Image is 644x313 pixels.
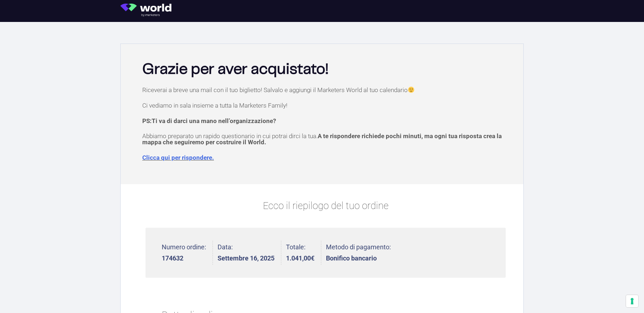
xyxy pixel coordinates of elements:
[311,254,314,262] span: €
[286,254,314,262] bdi: 1.041,00
[326,241,391,265] li: Metodo di pagamento:
[626,295,638,307] button: Le tue preferenze relative al consenso per le tecnologie di tracciamento
[152,117,276,124] span: Ti va di darci una mano nell’organizzazione?
[142,133,509,145] p: Abbiamo preparato un rapido questionario in cui potrai dirci la tua.
[408,87,414,93] img: 🙂
[142,154,214,161] a: Clicca qui per rispondere.
[142,103,509,109] p: Ci vediamo in sala insieme a tutta la Marketers Family!
[142,62,328,77] b: Grazie per aver acquistato!
[218,241,281,265] li: Data:
[146,199,506,213] p: Ecco il riepilogo del tuo ordine
[162,241,213,265] li: Numero ordine:
[142,117,276,124] strong: PS:
[286,241,321,265] li: Totale:
[162,255,206,262] strong: 174632
[218,255,274,262] strong: Settembre 16, 2025
[142,87,509,93] p: Riceverai a breve una mail con il tuo biglietto! Salvalo e aggiungi il Marketers World al tuo cal...
[142,132,502,146] span: A te rispondere richiede pochi minuti, ma ogni tua risposta crea la mappa che seguiremo per costr...
[326,255,391,262] strong: Bonifico bancario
